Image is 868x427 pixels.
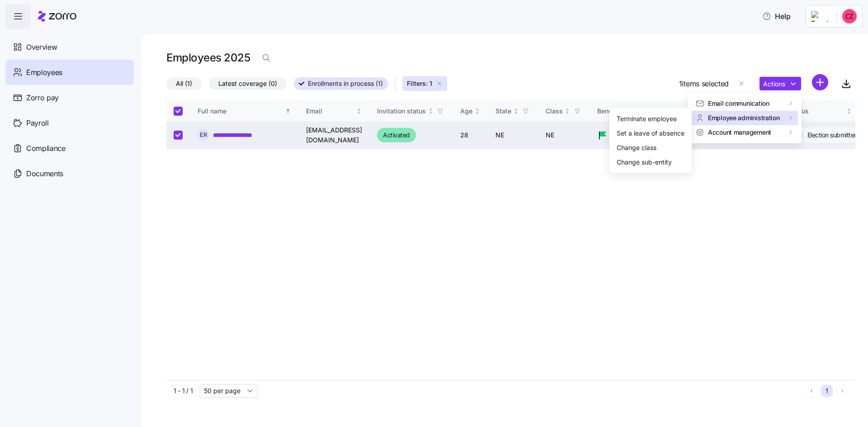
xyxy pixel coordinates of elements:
[383,130,410,141] span: Activated
[299,122,370,149] td: [EMAIL_ADDRESS][DOMAIN_NAME]
[174,131,183,140] input: Select record 1
[708,99,769,108] span: Email communication
[805,131,858,140] span: Election submitted
[488,122,538,149] td: NE
[708,128,771,137] span: Account management
[617,143,656,153] div: Change class
[538,122,590,149] td: NE
[617,157,672,167] div: Change sub-entity
[617,114,677,124] div: Terminate employee
[453,122,488,149] td: 28
[200,132,207,138] span: E R
[708,113,780,122] span: Employee administration
[617,128,684,138] div: Set a leave of absence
